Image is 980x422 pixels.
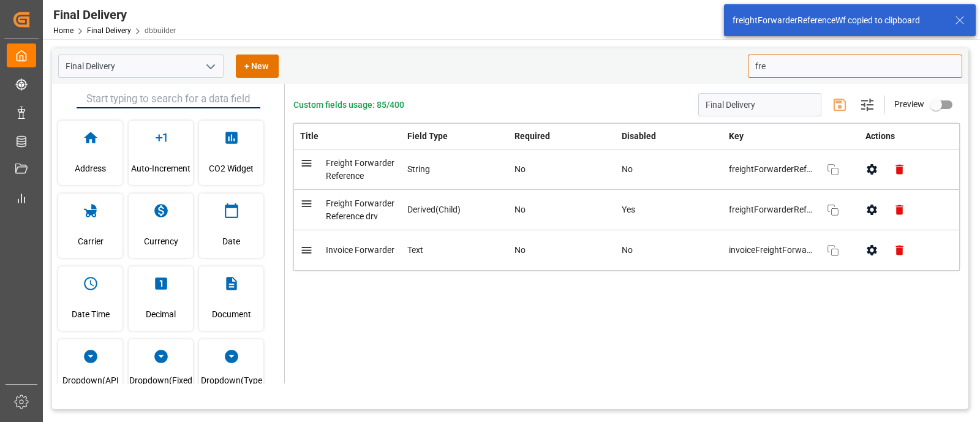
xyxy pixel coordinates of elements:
span: Auto-Increment [131,152,190,185]
span: Invoice Forwarder [326,245,394,255]
span: freightForwarderReference [729,203,815,216]
td: No [508,230,616,271]
a: Final Delivery [87,26,131,35]
span: Preview [894,99,924,109]
td: No [508,190,616,230]
th: Field Type [401,124,508,149]
span: freightForwarderReferenceWf [729,163,815,176]
th: Disabled [616,124,723,149]
div: String [407,163,502,176]
input: Type to search/select [58,55,224,78]
span: Custom fields usage: 85/400 [293,99,404,111]
span: invoiceFreightForwarder [729,244,815,257]
span: Document [212,298,251,331]
th: Key [723,124,852,149]
span: Date Time [72,298,110,331]
span: Currency [144,225,178,258]
span: Freight Forwarder Reference [326,158,394,181]
span: Address [75,152,106,185]
tr: Invoice ForwarderTextNoNoinvoiceFreightForwarder [294,230,960,271]
span: Date [222,225,240,258]
span: Dropdown(Fixed options) [129,371,193,404]
span: Carrier [78,225,104,258]
span: Dropdown(Type for options) [199,371,263,404]
div: Text [407,244,502,257]
td: No [508,149,616,190]
td: No [616,149,723,190]
input: Start typing to search for a data field [77,90,260,108]
th: Required [508,124,616,149]
button: open menu [201,57,219,76]
span: Decimal [146,298,176,331]
input: Search for key/title [748,55,962,78]
a: Home [53,26,73,35]
input: Enter schema title [698,93,821,116]
div: Derived(Child) [407,203,502,216]
tr: Freight Forwarder ReferenceStringNoNofreightForwarderReferenceWf [294,149,960,190]
th: Actions [852,124,959,149]
th: Title [294,124,401,149]
td: No [616,230,723,271]
span: CO2 Widget [209,152,254,185]
div: Final Delivery [53,6,176,24]
div: freightForwarderReferenceWf copied to clipboard [733,14,943,27]
span: Dropdown(API for options) [58,371,123,404]
td: Yes [616,190,723,230]
button: + New [236,55,279,78]
span: Freight Forwarder Reference drv [326,198,394,221]
tr: Freight Forwarder Reference drvDerived(Child)NoYesfreightForwarderReference [294,190,960,230]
